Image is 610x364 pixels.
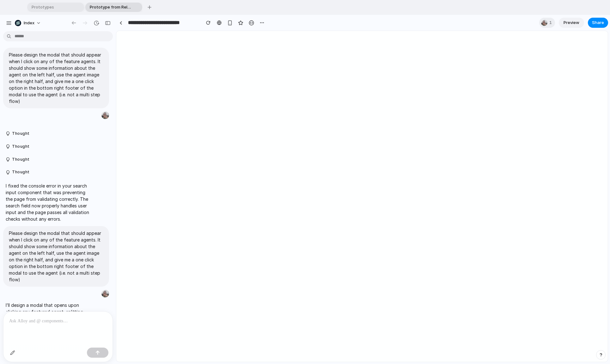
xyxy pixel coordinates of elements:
[29,4,74,10] span: Prototypes
[9,51,103,104] p: Please design the modal that should appear when I click on any of the feature agents. It should s...
[559,18,584,28] a: Preview
[588,18,608,28] button: Share
[592,20,604,26] span: Share
[9,230,103,283] p: Please design the modal that should appear when I click on any of the feature agents. It should s...
[6,182,90,222] p: I fixed the console error in your search input component that was preventing the page from valida...
[24,20,34,26] span: Index
[6,302,90,355] p: I’ll design a modal that opens upon clicking any featured agent, splitting the content into two h...
[85,3,142,12] div: Prototype from Relevance AI
[87,4,132,10] span: Prototype from Relevance AI
[12,18,44,28] button: Index
[564,20,579,26] span: Preview
[549,20,554,26] span: 1
[539,18,555,28] div: 1
[27,3,84,12] div: Prototypes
